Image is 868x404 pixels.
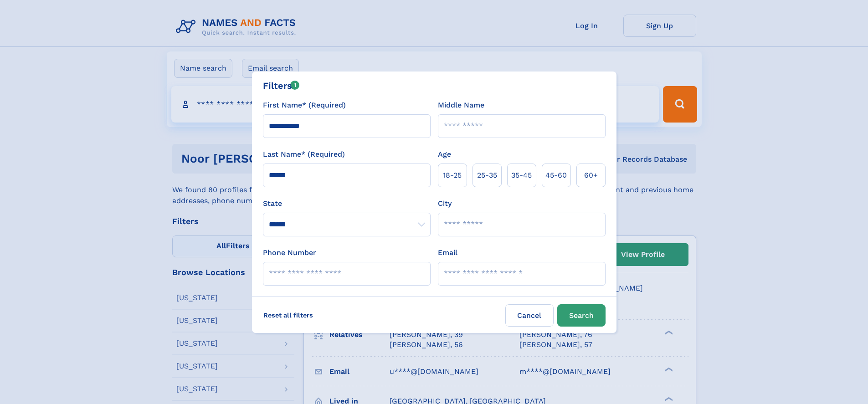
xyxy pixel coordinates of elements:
[263,198,431,209] label: State
[257,304,319,326] label: Reset all filters
[545,170,567,181] span: 45‑60
[584,170,598,181] span: 60+
[443,170,462,181] span: 18‑25
[263,247,316,258] label: Phone Number
[438,198,452,209] label: City
[263,149,345,160] label: Last Name* (Required)
[557,304,606,327] button: Search
[505,304,554,327] label: Cancel
[438,100,484,111] label: Middle Name
[438,247,457,258] label: Email
[263,100,346,111] label: First Name* (Required)
[438,149,451,160] label: Age
[263,79,300,92] div: Filters
[477,170,497,181] span: 25‑35
[511,170,532,181] span: 35‑45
